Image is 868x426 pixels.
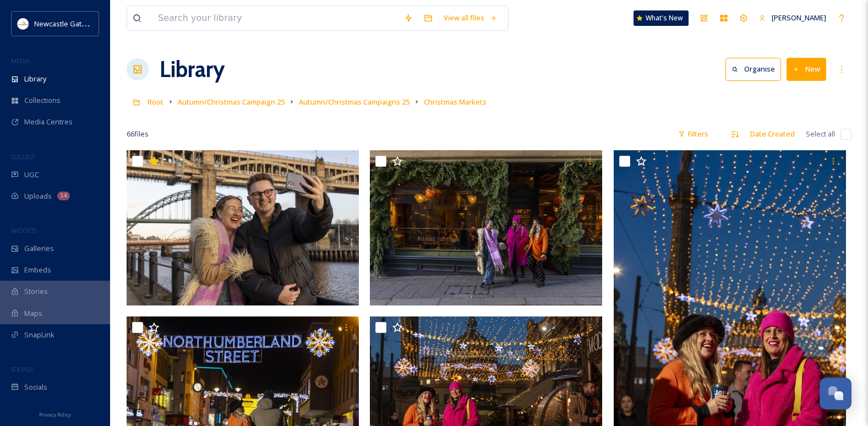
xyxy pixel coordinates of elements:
[24,330,54,340] span: SnapLink
[11,226,36,234] span: WIDGETS
[438,7,503,29] a: View all files
[57,192,70,200] div: 14
[673,123,714,145] div: Filters
[11,57,30,65] span: MEDIA
[160,53,225,86] a: Library
[24,286,48,297] span: Stories
[820,378,851,409] button: Open Chat
[725,58,781,80] button: Organise
[34,18,135,29] span: Newcastle Gateshead Initiative
[11,152,35,161] span: COLLECT
[772,13,826,23] span: [PERSON_NAME]
[24,382,47,392] span: Socials
[745,123,800,145] div: Date Created
[24,243,54,254] span: Galleries
[370,150,602,305] img: 069 NGI Winter.JPG
[178,97,285,107] span: Autumn/Christmas Campaign 25
[24,170,39,180] span: UGC
[424,97,487,107] span: Christmas Markets
[148,97,163,107] span: Root
[424,95,487,108] a: Christmas Markets
[152,6,398,30] input: Search your library
[39,407,71,420] a: Privacy Policy
[299,97,410,107] span: Autumn/Christmas Campaigns 25
[24,117,73,127] span: Media Centres
[806,129,835,139] span: Select all
[24,74,46,84] span: Library
[24,191,52,201] span: Uploads
[24,308,42,319] span: Maps
[24,265,51,275] span: Embeds
[11,365,33,373] span: SOCIALS
[299,95,410,108] a: Autumn/Christmas Campaigns 25
[178,95,285,108] a: Autumn/Christmas Campaign 25
[127,150,359,305] img: 061 NGI Winter.JPG
[39,411,71,418] span: Privacy Policy
[634,10,689,26] a: What's New
[127,129,149,139] span: 66 file s
[148,95,163,108] a: Root
[18,18,29,29] img: DqD9wEUd_400x400.jpg
[787,58,826,80] button: New
[754,7,832,29] a: [PERSON_NAME]
[24,95,61,106] span: Collections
